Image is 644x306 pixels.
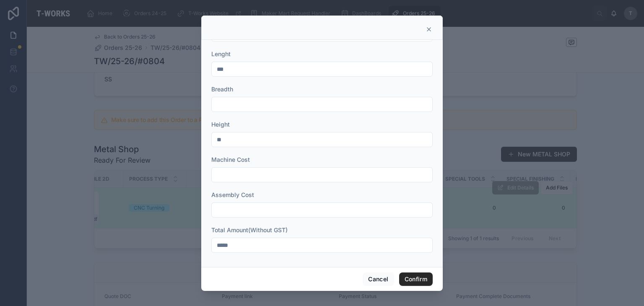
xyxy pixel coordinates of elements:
[211,86,233,93] span: Breadth
[363,272,394,286] button: Cancel
[399,272,433,286] button: Confirm
[211,50,231,57] span: Lenght
[211,226,288,233] span: Total Amount(Without GST)
[211,121,230,128] span: Height
[211,191,254,198] span: Assembly Cost
[211,156,250,163] span: Machine Cost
